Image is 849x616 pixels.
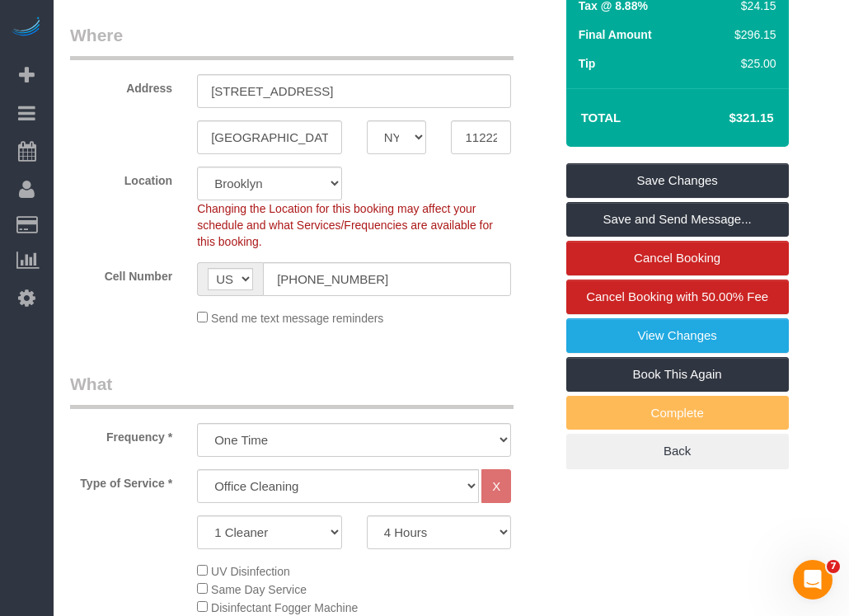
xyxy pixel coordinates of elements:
label: Type of Service * [58,469,185,491]
span: Changing the Location for this booking may affect your schedule and what Services/Frequencies are... [197,202,493,248]
div: $25.00 [727,55,776,72]
input: City [197,120,342,154]
label: Address [58,74,185,96]
h4: $321.15 [679,111,773,125]
strong: Total [581,111,622,125]
input: Zip Code [451,120,511,154]
a: Cancel Booking [566,241,789,275]
a: Book This Again [566,357,789,392]
label: Tip [579,55,596,72]
span: Cancel Booking with 50.00% Fee [586,289,768,303]
a: Back [566,434,789,468]
a: Cancel Booking with 50.00% Fee [566,280,789,314]
span: Same Day Service [211,583,307,596]
legend: Where [70,23,514,60]
span: Disinfectant Fogger Machine [211,601,358,614]
img: Automaid Logo [10,16,43,40]
label: Frequency * [58,423,185,445]
input: Cell Number [263,262,511,296]
a: Save and Send Message... [566,202,789,237]
iframe: Intercom live chat [793,560,833,600]
span: UV Disinfection [211,565,290,578]
span: 7 [827,560,840,573]
label: Location [58,167,185,189]
a: Save Changes [566,163,789,198]
div: $296.15 [727,26,776,43]
span: Send me text message reminders [211,312,383,325]
a: View Changes [566,318,789,353]
legend: What [70,372,514,409]
label: Cell Number [58,262,185,284]
label: Final Amount [579,26,652,43]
